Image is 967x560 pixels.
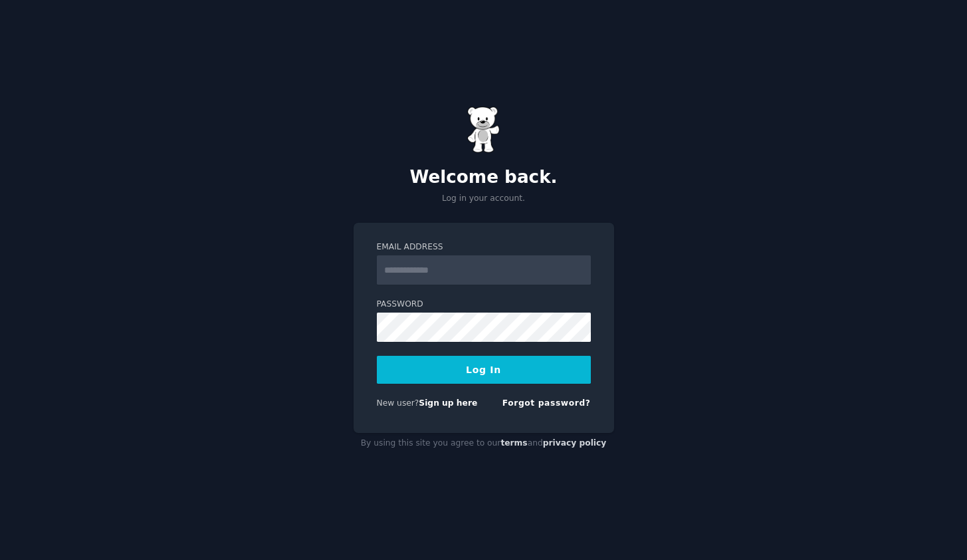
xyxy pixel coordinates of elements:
[354,193,614,205] p: Log in your account.
[354,167,614,188] h2: Welcome back.
[467,106,500,153] img: Gummy Bear
[377,356,591,384] button: Log In
[354,433,614,454] div: By using this site you agree to our and
[500,438,527,448] a: terms
[377,398,419,408] span: New user?
[377,299,591,311] label: Password
[502,398,591,408] a: Forgot password?
[377,241,591,253] label: Email Address
[419,398,477,408] a: Sign up here
[543,438,607,448] a: privacy policy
